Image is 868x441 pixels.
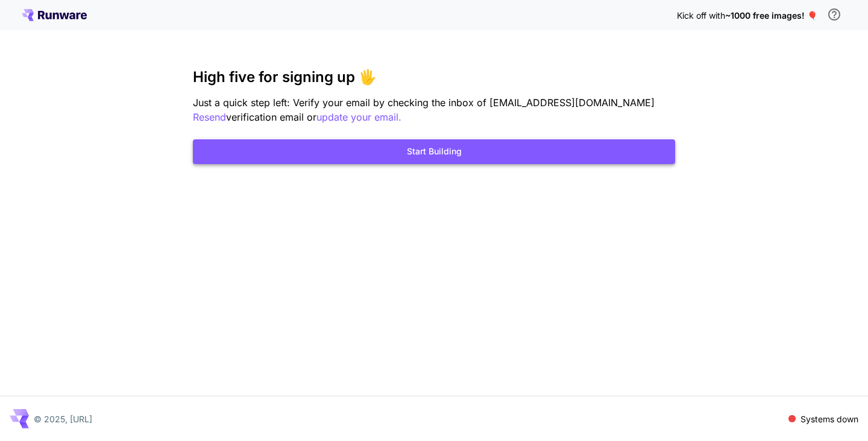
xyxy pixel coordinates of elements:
[677,10,725,21] span: Kick off with
[193,69,675,86] h3: High five for signing up 🖐️
[822,2,846,27] button: In order to qualify for free credit, you need to sign up with a business email address and click ...
[193,139,675,164] button: Start Building
[800,413,858,425] p: Systems down
[34,413,92,425] p: © 2025, [URL]
[725,10,817,21] span: ~1000 free images! 🎈
[193,110,226,125] button: Resend
[226,111,316,123] span: verification email or
[316,110,401,125] button: update your email.
[193,97,655,109] span: Just a quick step left: Verify your email by checking the inbox of [EMAIL_ADDRESS][DOMAIN_NAME]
